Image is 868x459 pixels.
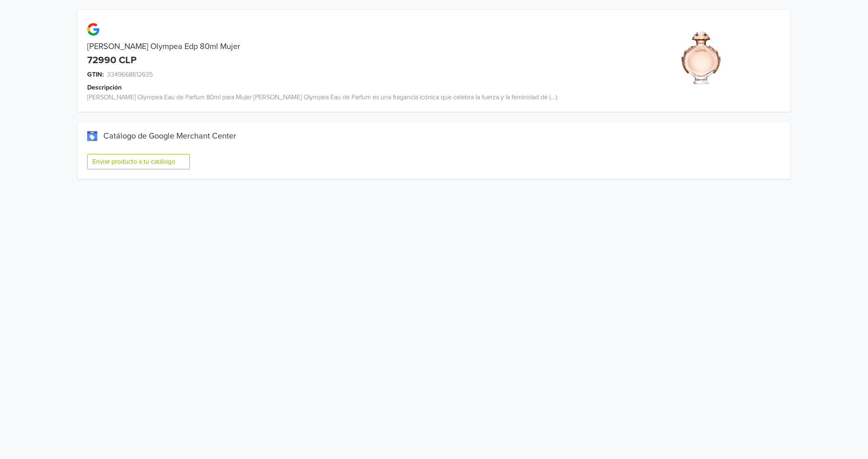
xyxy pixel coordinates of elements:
[87,70,104,79] span: GTIN:
[87,131,781,141] div: Catálogo de Google Merchant Center
[87,83,622,92] div: Descripción
[671,26,732,87] img: product_image
[87,55,137,66] div: 72990 CLP
[77,92,612,102] div: [PERSON_NAME] Olympea Eau de Parfum 80ml para Mujer [PERSON_NAME] Olympea Eau de Parfum es una fr...
[87,154,190,169] button: Enviar producto a tu catálogo
[77,42,612,51] div: [PERSON_NAME] Olympea Edp 80ml Mujer
[107,70,153,79] span: 3349668612635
